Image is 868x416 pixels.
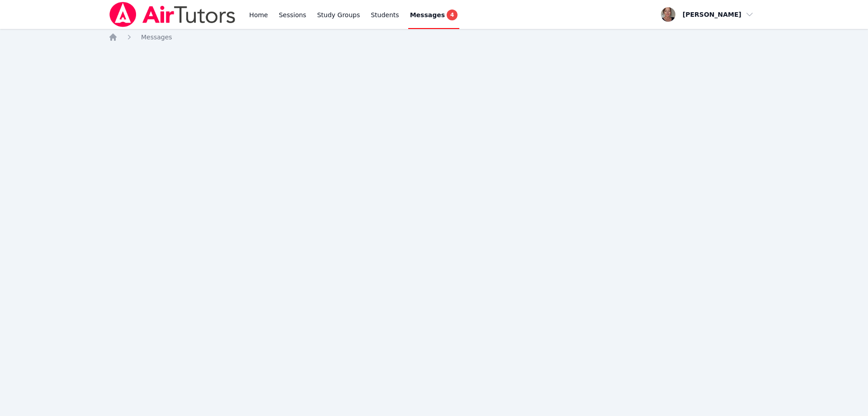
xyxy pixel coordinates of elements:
span: 4 [447,10,458,20]
span: Messages [141,33,172,41]
a: Messages [141,33,172,42]
nav: Breadcrumb [108,33,759,42]
span: Messages [410,10,445,19]
img: Air Tutors [108,2,236,27]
